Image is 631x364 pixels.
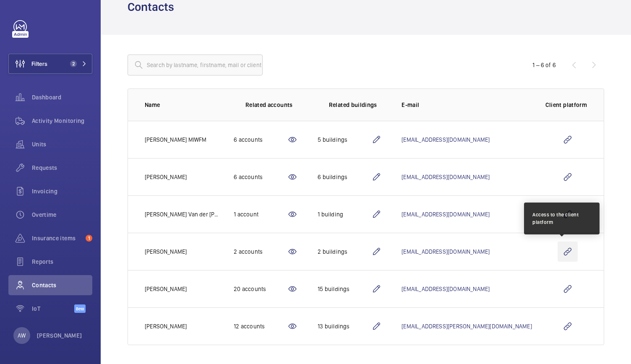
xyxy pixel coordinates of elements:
[318,173,371,181] div: 6 buildings
[234,173,287,181] div: 6 accounts
[31,60,47,68] span: Filters
[245,101,293,109] p: Related accounts
[145,210,220,218] p: [PERSON_NAME] Van der [PERSON_NAME]
[74,304,86,313] span: Beta
[32,93,92,101] span: Dashboard
[18,331,26,340] p: AW
[402,101,532,109] p: E-mail
[318,285,371,293] div: 15 buildings
[234,322,287,330] div: 12 accounts
[402,174,490,180] a: [EMAIL_ADDRESS][DOMAIN_NAME]
[86,235,92,242] span: 1
[532,211,591,226] div: Access to the client platform
[32,187,92,195] span: Invoicing
[32,164,92,172] span: Requests
[145,135,206,144] p: [PERSON_NAME] MIWFM
[145,322,187,330] p: [PERSON_NAME]
[318,210,371,218] div: 1 building
[402,286,490,292] a: [EMAIL_ADDRESS][DOMAIN_NAME]
[32,211,92,219] span: Overtime
[145,101,220,109] p: Name
[32,234,82,242] span: Insurance items
[32,304,74,313] span: IoT
[145,173,187,181] p: [PERSON_NAME]
[128,55,263,75] input: Search by lastname, firstname, mail or client
[32,281,92,289] span: Contacts
[32,117,92,125] span: Activity Monitoring
[402,136,490,143] a: [EMAIL_ADDRESS][DOMAIN_NAME]
[318,322,371,330] div: 13 buildings
[234,210,287,218] div: 1 account
[145,247,187,256] p: [PERSON_NAME]
[32,257,92,266] span: Reports
[234,285,287,293] div: 20 accounts
[532,61,556,69] div: 1 – 6 of 6
[318,247,371,256] div: 2 buildings
[8,54,92,74] button: Filters2
[145,285,187,293] p: [PERSON_NAME]
[402,323,532,330] a: [EMAIL_ADDRESS][PERSON_NAME][DOMAIN_NAME]
[234,135,287,144] div: 6 accounts
[37,331,82,340] p: [PERSON_NAME]
[402,248,490,255] a: [EMAIL_ADDRESS][DOMAIN_NAME]
[32,140,92,148] span: Units
[545,101,587,109] p: Client platform
[234,247,287,256] div: 2 accounts
[70,60,77,67] span: 2
[318,135,371,144] div: 5 buildings
[402,211,490,218] a: [EMAIL_ADDRESS][DOMAIN_NAME]
[329,101,377,109] p: Related buildings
